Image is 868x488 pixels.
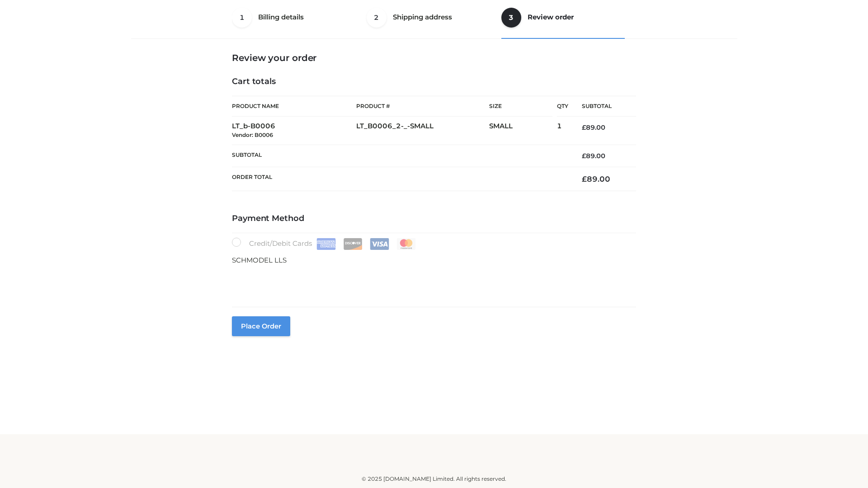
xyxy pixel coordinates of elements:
[582,123,586,131] span: £
[134,474,734,483] div: © 2025 [DOMAIN_NAME] Limited. All rights reserved.
[489,117,557,145] td: SMALL
[232,238,417,250] label: Credit/Debit Cards
[343,238,363,250] img: Discover
[370,238,389,250] img: Visa
[489,96,552,117] th: Size
[356,96,489,117] th: Product #
[396,238,416,250] img: Mastercard
[232,96,356,117] th: Product Name
[232,145,568,167] th: Subtotal
[232,52,636,63] h3: Review your order
[316,238,336,250] img: Amex
[582,152,605,160] bdi: 89.00
[230,264,634,297] iframe: Secure payment input frame
[568,96,636,117] th: Subtotal
[232,316,290,336] button: Place order
[232,117,356,145] td: LT_b-B0006
[232,214,636,224] h4: Payment Method
[582,174,610,183] bdi: 89.00
[232,167,568,191] th: Order Total
[582,123,605,131] bdi: 89.00
[356,117,489,145] td: LT_B0006_2-_-SMALL
[557,117,568,145] td: 1
[232,77,636,87] h4: Cart totals
[582,152,586,160] span: £
[557,96,568,117] th: Qty
[232,254,636,266] p: SCHMODEL LLS
[232,131,273,138] small: Vendor: B0006
[582,174,587,183] span: £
